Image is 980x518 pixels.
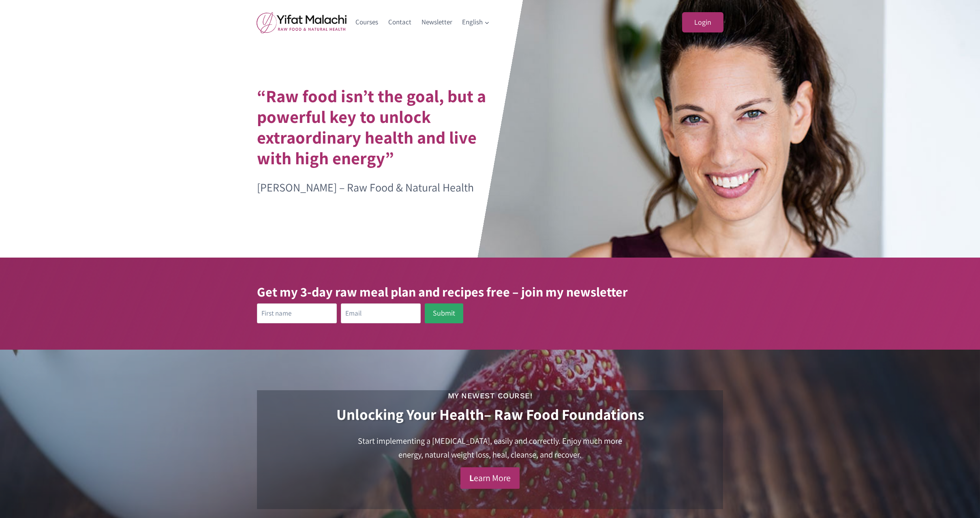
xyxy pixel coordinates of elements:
p: [PERSON_NAME] – Raw Food & Natural Health [257,178,507,197]
a: English [457,13,495,32]
h3: My Newest Course! [257,390,723,402]
a: Contact [383,13,417,32]
a: Newsletter [416,13,457,32]
a: Learn More [460,467,520,489]
h3: Get my 3-day raw meal plan and recipes free – join my newsletter [257,282,723,301]
strong: Unlocking Your Health [336,404,484,424]
nav: Primary [351,13,495,32]
strong: L [469,472,474,484]
input: First name [257,303,337,323]
button: Submit [425,303,463,323]
h4: Start implementing a [MEDICAL_DATA], easily and correctly. Enjoy much more energy, natural weight... [348,434,632,462]
span: English [462,17,490,28]
img: yifat_logo41_en.png [257,12,347,33]
h2: – Raw Food Foundations [257,406,723,424]
a: Login [682,12,723,33]
h1: “Raw food isn’t the goal, but a powerful key to unlock extraordinary health and live with high en... [257,86,507,168]
a: Courses [351,13,383,32]
input: Email [341,303,421,323]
